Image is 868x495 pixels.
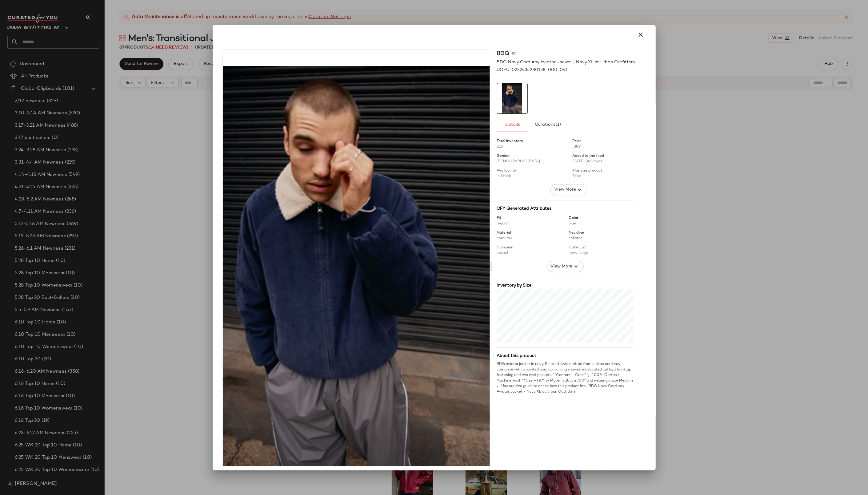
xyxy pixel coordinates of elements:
div: BDG aviator jacket in navy. Relaxed style crafted from cotton corduroy, complete with a pointed b... [497,362,634,395]
span: View More [554,186,576,193]
span: (1) [555,122,561,127]
button: View More [546,261,583,272]
img: svg%3e [512,52,516,55]
button: View More [550,184,587,195]
img: 0232434280138_041_a2 [497,83,527,113]
span: View More [550,263,572,270]
span: BDG [497,50,510,58]
span: Curations [534,122,561,127]
span: BDG Navy Corduroy Aviator Jacket - Navy XL at Urban Outfitters [497,59,635,65]
div: CFY Generated Attributes [497,205,634,212]
span: Details [505,122,520,127]
div: Inventory by Size [497,282,634,289]
span: UOEU-0232434280138-000-041 [497,67,568,73]
div: About this product [497,353,634,359]
img: 0232434280138_041_a2 [223,66,490,466]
